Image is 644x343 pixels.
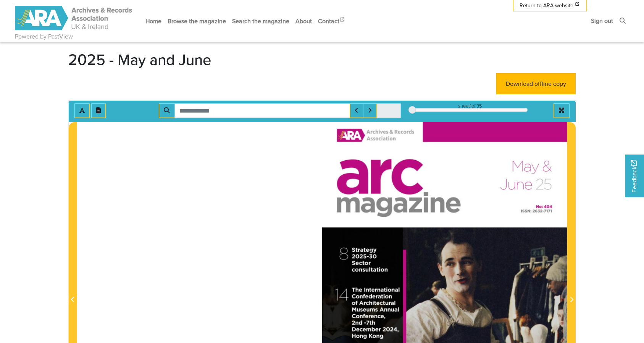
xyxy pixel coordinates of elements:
[15,2,133,35] a: ARA - ARC Magazine | Powered by PastView logo
[315,11,349,31] a: Contact
[588,11,616,31] a: Sign out
[174,103,350,118] input: Search for
[470,102,471,110] span: 1
[350,103,363,118] button: Previous Match
[496,73,576,94] a: Download offline copy
[91,103,106,118] button: Open transcription window
[15,32,73,41] a: Powered by PastView
[412,102,528,110] div: sheet of 35
[554,103,570,118] button: Full screen mode
[15,6,133,30] img: ARA - ARC Magazine | Powered by PastView
[159,103,175,118] button: Search
[68,50,211,69] h1: 2025 - May and June
[229,11,292,31] a: Search the magazine
[142,11,165,31] a: Home
[74,103,90,118] button: Toggle text selection (Alt+T)
[363,103,377,118] button: Next Match
[292,11,315,31] a: About
[165,11,229,31] a: Browse the magazine
[629,160,639,192] span: Feedback
[625,155,644,197] a: Would you like to provide feedback?
[520,2,573,10] span: Return to ARA website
